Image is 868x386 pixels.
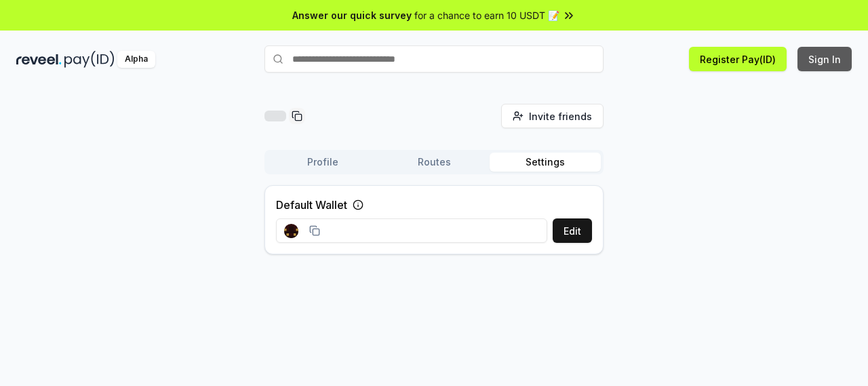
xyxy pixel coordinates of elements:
[490,153,601,172] button: Settings
[501,104,604,128] button: Invite friends
[117,51,155,68] div: Alpha
[292,8,412,22] span: Answer our quick survey
[689,47,787,71] button: Register Pay(ID)
[64,51,115,68] img: pay_id
[378,153,490,172] button: Routes
[529,109,592,123] span: Invite friends
[276,197,347,213] label: Default Wallet
[797,47,852,71] button: Sign In
[414,8,559,22] span: for a chance to earn 10 USDT 📝
[16,51,62,68] img: reveel_dark
[267,153,378,172] button: Profile
[553,218,592,243] button: Edit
